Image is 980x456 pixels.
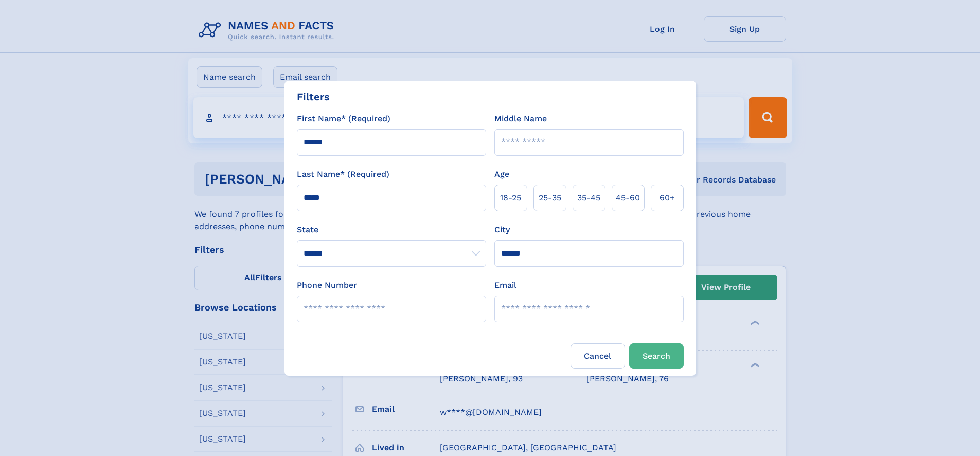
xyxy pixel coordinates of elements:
[660,192,675,204] span: 60+
[577,192,600,204] span: 35‑45
[494,113,547,125] label: Middle Name
[297,113,390,125] label: First Name* (Required)
[500,192,521,204] span: 18‑25
[494,168,509,180] label: Age
[297,224,486,236] label: State
[616,192,640,204] span: 45‑60
[494,279,516,291] label: Email
[297,89,330,104] div: Filters
[571,343,625,369] label: Cancel
[297,168,389,180] label: Last Name* (Required)
[494,224,510,236] label: City
[629,343,684,369] button: Search
[539,192,561,204] span: 25‑35
[297,279,357,291] label: Phone Number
